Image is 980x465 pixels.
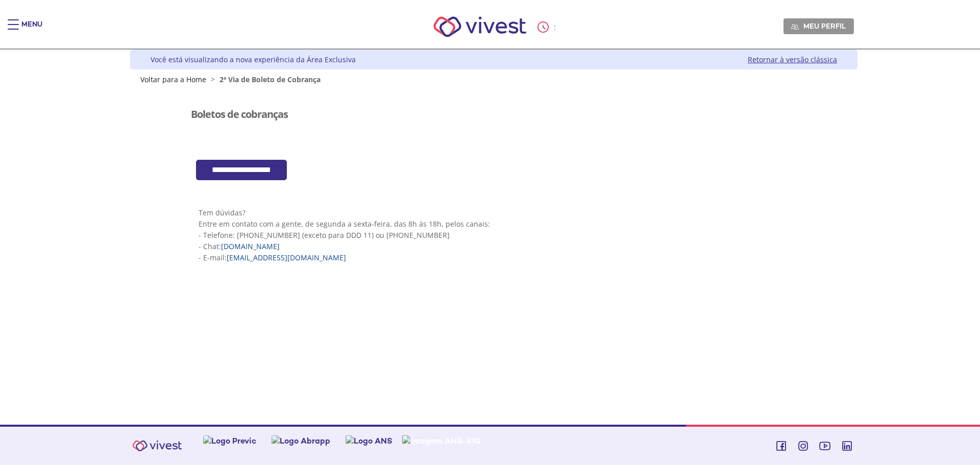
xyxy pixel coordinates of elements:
img: Vivest [127,434,188,457]
h3: Boletos de cobranças [191,109,288,120]
img: Imagem ANS-SIG [402,435,481,446]
section: <span lang="pt-BR" dir="ltr">Visualizador do Conteúdo da Web</span> 1 [191,190,797,279]
div: Menu [21,19,42,40]
section: <span lang="pt-BR" dir="ltr">Cob360 - Area Restrita - Emprestimos</span> [191,160,797,181]
img: Vivest [422,5,538,48]
a: Meu perfil [783,18,854,34]
img: Meu perfil [791,23,799,31]
div: : [537,21,558,33]
div: Vivest [122,50,857,425]
a: Voltar para a Home [140,75,206,84]
span: Meu perfil [803,21,846,31]
a: [DOMAIN_NAME] [221,241,280,251]
span: > [208,75,217,84]
img: Logo Abrapp [272,435,330,446]
a: [EMAIL_ADDRESS][DOMAIN_NAME] [227,253,346,262]
div: Você está visualizando a nova experiência da Área Exclusiva [151,55,356,64]
p: Tem dúvidas? Entre em contato com a gente, de segunda a sexta-feira, das 8h às 18h, pelos canais:... [199,207,790,263]
span: 2ª Via de Boleto de Cobrança [219,75,321,84]
a: Retornar à versão clássica [748,55,837,64]
img: Logo ANS [346,435,393,446]
img: Logo Previc [203,435,256,446]
section: <span lang="pt-BR" dir="ltr">Visualizador do Conteúdo da Web</span> [191,93,797,150]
